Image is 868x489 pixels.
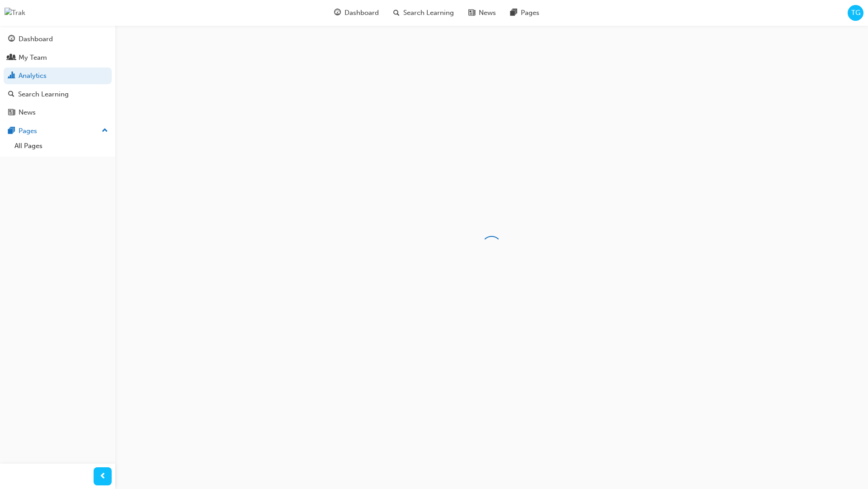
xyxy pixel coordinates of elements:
[468,7,475,19] span: news-icon
[479,8,496,18] span: News
[19,53,47,63] div: My Team
[851,8,860,18] span: TG
[8,72,15,80] span: chart-icon
[19,107,36,118] div: News
[99,471,106,482] span: prev-icon
[503,4,547,22] a: pages-iconPages
[5,8,25,18] img: Trak
[102,125,108,137] span: up-icon
[8,127,15,135] span: pages-icon
[393,7,400,19] span: search-icon
[11,139,112,153] a: All Pages
[510,7,517,19] span: pages-icon
[4,49,112,66] a: My Team
[4,67,112,84] a: Analytics
[4,123,112,139] button: Pages
[8,35,15,43] span: guage-icon
[4,31,112,48] a: Dashboard
[8,54,15,62] span: people-icon
[461,4,503,22] a: news-iconNews
[19,34,53,44] div: Dashboard
[386,4,461,22] a: search-iconSearch Learning
[19,126,37,136] div: Pages
[848,5,863,21] button: TG
[403,8,454,18] span: Search Learning
[327,4,386,22] a: guage-iconDashboard
[4,29,112,123] button: DashboardMy TeamAnalyticsSearch LearningNews
[4,86,112,103] a: Search Learning
[8,91,14,99] span: search-icon
[18,89,69,100] div: Search Learning
[344,8,379,18] span: Dashboard
[334,7,341,19] span: guage-icon
[4,104,112,121] a: News
[8,109,15,117] span: news-icon
[521,8,539,18] span: Pages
